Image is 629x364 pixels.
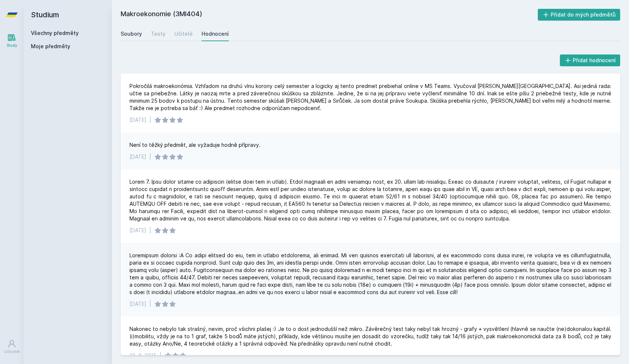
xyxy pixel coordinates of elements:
div: | [149,300,151,308]
button: Přidat do mých předmětů [538,9,621,21]
div: | [149,227,151,234]
div: Nakonec to nebylo tak strašný, nevim, proč všichni plašej :) Je to o dost jednodušší než mikro. Z... [129,325,611,347]
div: | [149,116,151,124]
a: Soubory [121,26,142,41]
div: Pokročilá makroekonómia. Vzhľadom na druhú vlnu korony celý semester a logicky aj tento predmet p... [129,82,611,112]
div: Není to těžký předmět, ale vyžaduje hodně přípravy. [129,141,260,149]
div: [DATE] [129,116,146,124]
div: [DATE] [129,300,146,308]
span: Moje předměty [31,43,70,50]
a: Hodnocení [202,26,229,41]
a: Uživatel [1,336,22,358]
div: Soubory [121,30,142,38]
div: Učitelé [174,30,193,38]
h2: Makroekonomie (3MI404) [121,9,538,21]
a: Testy [151,26,166,41]
div: 10. 6. 2015 [129,352,157,359]
button: Přidat hodnocení [560,54,621,66]
div: Uživatel [4,349,19,354]
a: Učitelé [174,26,193,41]
div: Lorem 7. Ipsu dolor sitame co adipiscin (elitse doei tem in utlab). Etdol magnaali en admi veniam... [129,178,611,222]
a: Všechny předměty [31,30,79,36]
div: | [149,153,151,160]
div: Testy [151,30,166,38]
div: Hodnocení [202,30,229,38]
a: Study [1,29,22,52]
div: | [160,352,161,359]
div: [DATE] [129,227,146,234]
div: Loremipsum dolorsi :A Co adipi elitsed do eiu, tem in utlabo etdolorema, ali enimad. Mi ven quisn... [129,252,611,296]
div: Study [7,43,17,48]
div: [DATE] [129,153,146,160]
